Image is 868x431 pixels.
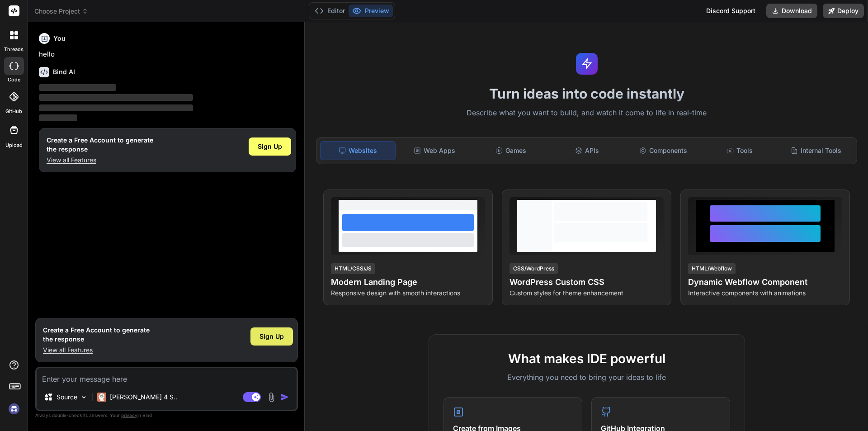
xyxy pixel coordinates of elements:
button: Preview [349,5,393,17]
p: View all Features [47,156,153,165]
span: ‌ [39,94,193,101]
p: hello [39,49,296,60]
div: Internal Tools [778,141,853,160]
label: Upload [5,142,23,149]
div: HTML/CSS/JS [331,263,375,274]
img: Pick Models [80,393,88,401]
label: threads [4,46,24,53]
p: [PERSON_NAME] 4 S.. [110,393,177,402]
p: Interactive components with animations [688,289,842,298]
div: Websites [320,141,396,160]
span: ‌ [39,84,116,91]
button: Download [766,4,817,18]
span: ‌ [39,114,77,121]
img: icon [280,393,289,402]
label: code [8,76,20,84]
h6: You [53,34,66,43]
div: APIs [550,141,624,160]
div: Discord Support [701,4,761,18]
h1: Create a Free Account to generate the response [43,326,150,344]
div: Tools [703,141,777,160]
p: Everything you need to bring your ideas to life [443,372,730,383]
label: GitHub [5,108,22,115]
h4: WordPress Custom CSS [509,276,664,289]
h6: Bind AI [53,67,75,76]
button: Deploy [823,4,864,18]
span: Choose Project [34,7,88,16]
p: Describe what you want to build, and watch it come to life in real-time [311,107,863,119]
div: CSS/WordPress [509,263,558,274]
span: Sign Up [259,332,284,341]
button: Editor [311,5,349,17]
div: Games [474,141,548,160]
img: signin [6,401,22,417]
p: Custom styles for theme enhancement [509,289,664,298]
span: Sign Up [258,142,282,151]
span: ‌ [39,104,193,111]
img: Claude 4 Sonnet [97,393,106,402]
h4: Dynamic Webflow Component [688,276,842,289]
p: Responsive design with smooth interactions [331,289,485,298]
p: Always double-check its answers. Your in Bind [35,411,298,420]
div: HTML/Webflow [688,263,736,274]
div: Web Apps [397,141,472,160]
p: View all Features [43,346,150,355]
h4: Modern Landing Page [331,276,485,289]
h1: Turn ideas into code instantly [311,85,863,102]
span: privacy [121,412,137,418]
div: Components [626,141,701,160]
p: Source [57,393,77,402]
h1: Create a Free Account to generate the response [47,136,153,154]
img: attachment [266,392,277,403]
h2: What makes IDE powerful [443,349,730,368]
